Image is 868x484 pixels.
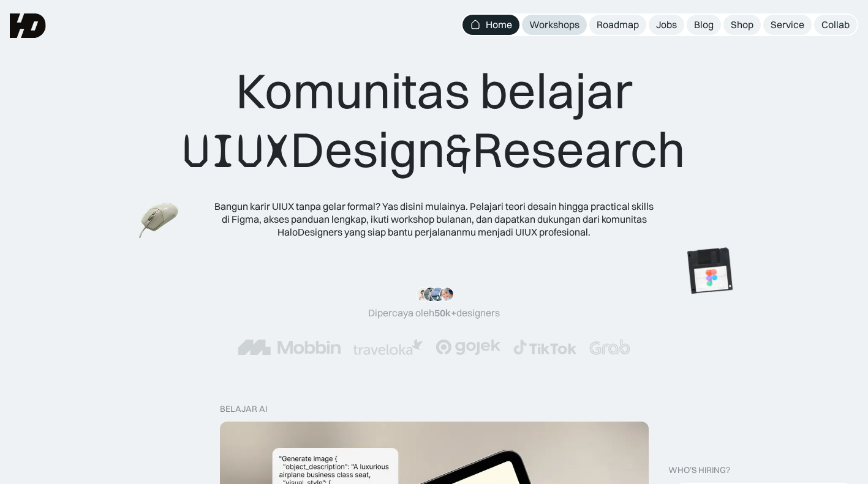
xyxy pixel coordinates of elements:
div: Home [486,18,512,31]
span: UIUX [183,122,290,181]
span: & [445,122,472,181]
div: Shop [731,18,753,31]
div: Roadmap [597,18,639,31]
div: Collab [821,18,850,31]
div: WHO’S HIRING? [668,465,730,475]
a: Collab [814,15,857,35]
a: Workshops [522,15,587,35]
div: Dipercaya oleh designers [368,307,500,319]
div: Jobs [656,18,677,31]
div: Workshops [529,18,579,31]
div: belajar ai [220,404,267,414]
a: Blog [687,15,721,35]
a: Service [763,15,812,35]
div: Bangun karir UIUX tanpa gelar formal? Yas disini mulainya. Pelajari teori desain hingga practical... [214,200,655,238]
a: Roadmap [589,15,646,35]
div: Service [771,18,804,31]
a: Home [462,15,519,35]
a: Shop [723,15,761,35]
span: 50k+ [434,307,456,319]
div: Komunitas belajar Design Research [183,61,685,181]
div: Blog [694,18,714,31]
a: Jobs [649,15,684,35]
